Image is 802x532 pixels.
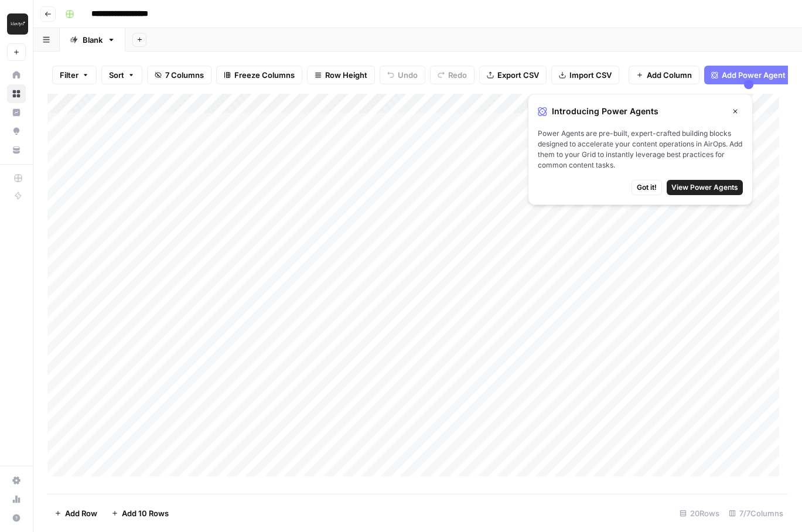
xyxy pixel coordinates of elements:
div: 7/7 Columns [724,504,788,523]
button: View Power Agents [667,180,743,195]
button: Got it! [632,180,662,195]
button: Row Height [307,66,375,84]
button: Export CSV [479,66,547,84]
span: Freeze Columns [234,69,295,81]
button: 7 Columns [147,66,211,84]
span: Add 10 Rows [122,507,169,519]
span: Row Height [325,69,367,81]
div: Introducing Power Agents [538,104,743,119]
button: Add Row [47,504,104,523]
button: Sort [101,66,142,84]
button: Import CSV [551,66,619,84]
div: 20 Rows [675,504,724,523]
button: Add 10 Rows [104,504,176,523]
a: Opportunities [7,122,26,141]
span: Add Power Agent [722,69,786,81]
span: Filter [60,69,79,81]
span: Sort [109,69,124,81]
button: Add Power Agent [704,66,793,84]
button: Redo [430,66,475,84]
span: Undo [398,69,418,81]
span: Redo [448,69,467,81]
button: Filter [52,66,97,84]
span: Add Row [65,507,97,519]
button: Add Column [629,66,699,84]
a: Settings [7,471,26,490]
a: Browse [7,84,26,103]
img: Klaviyo Logo [7,13,28,35]
a: Home [7,66,26,84]
a: Blank [60,28,125,52]
button: Help + Support [7,509,26,527]
span: Got it! [637,182,657,193]
a: Usage [7,490,26,509]
span: Power Agents are pre-built, expert-crafted building blocks designed to accelerate your content op... [538,128,743,170]
a: Your Data [7,141,26,159]
div: Blank [83,34,103,46]
span: 7 Columns [165,69,204,81]
span: Export CSV [497,69,539,81]
span: View Power Agents [671,182,738,193]
button: Undo [380,66,425,84]
button: Workspace: Klaviyo [7,9,26,39]
a: Insights [7,103,26,122]
span: Add Column [647,69,692,81]
span: Import CSV [569,69,612,81]
button: Freeze Columns [216,66,302,84]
